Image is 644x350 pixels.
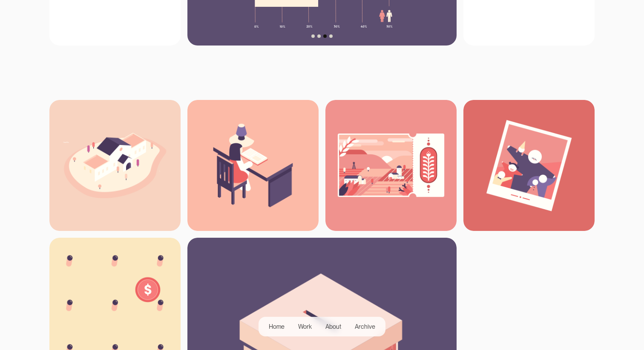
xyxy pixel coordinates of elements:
div: Show slide 3 of 4 [323,34,327,38]
a: About [319,320,348,333]
div: About [325,322,341,331]
div: Show slide 2 of 4 [317,34,321,38]
div: Show slide 4 of 4 [329,34,333,38]
div: Home [269,322,285,331]
a: Archive [348,320,382,333]
a: Work [291,320,319,333]
div: Work [298,322,312,331]
div: Archive [355,322,375,331]
a: Home [262,320,291,333]
div: Show slide 1 of 4 [311,34,315,38]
